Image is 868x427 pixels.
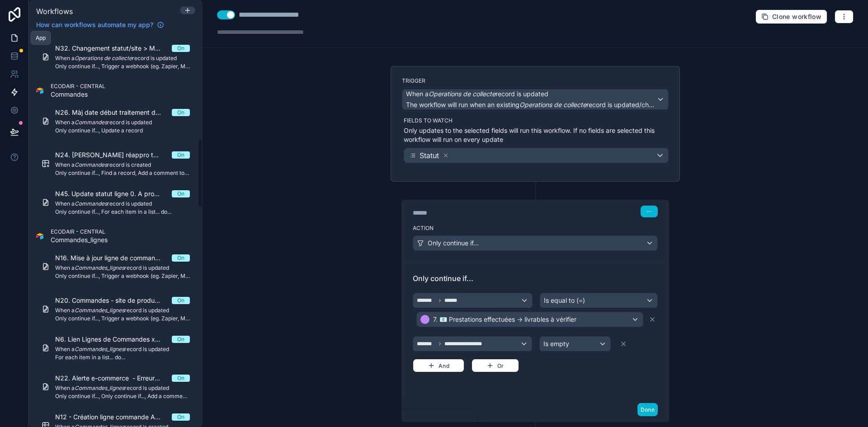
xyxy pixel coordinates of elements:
button: Only continue if... [413,235,658,251]
span: The workflow will run when an existing record is updated/changed [406,101,668,108]
p: Only updates to the selected fields will run this workflow. If no fields are selected this workfl... [404,126,669,144]
span: When a record is updated [406,89,548,99]
button: Done [637,403,658,416]
div: App [36,34,46,42]
span: Is empty [543,339,569,348]
button: 7. 📧 Prestations effectuées -> livrables à vérifier [416,312,643,327]
span: Only continue if... [413,273,658,284]
button: Is equal to (=) [540,293,658,308]
button: And [413,359,464,372]
span: Only continue if... [428,239,479,248]
button: Statut [404,148,669,163]
span: Statut [420,150,439,161]
button: When aOperations de collecterecord is updatedThe workflow will run when an existingOperations de ... [402,89,669,110]
span: Workflows [36,7,73,16]
label: Fields to watch [404,117,669,124]
a: How can workflows automate my app? [33,20,168,29]
button: Is empty [539,336,610,352]
button: Or [472,359,519,372]
label: Action [413,225,658,232]
em: Operations de collecte [429,90,495,98]
span: 7. 📧 Prestations effectuées -> livrables à vérifier [433,315,576,324]
span: Is equal to (=) [544,296,585,305]
span: Clone workflow [772,13,821,21]
label: Trigger [402,77,669,84]
em: Operations de collecte [519,101,586,108]
button: Clone workflow [755,9,827,24]
span: How can workflows automate my app? [36,20,153,29]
